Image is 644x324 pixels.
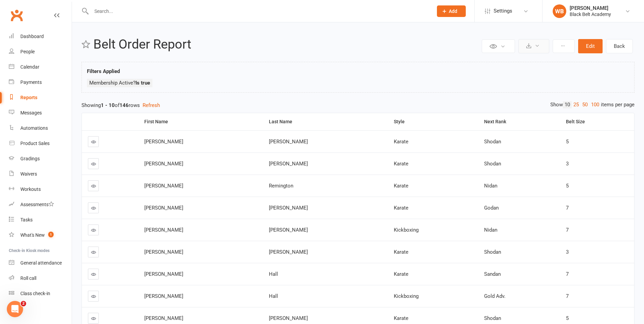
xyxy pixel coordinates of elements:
div: Class check-in [20,291,50,296]
span: 7 [566,227,569,233]
iframe: Intercom live chat [7,301,23,317]
div: WB [553,4,566,18]
span: [PERSON_NAME] [144,249,183,255]
div: [PERSON_NAME] [570,5,611,11]
span: Karate [394,315,408,321]
strong: Is true [135,80,150,86]
div: Dashboard [20,34,44,39]
span: Karate [394,271,408,277]
span: 2 [21,301,26,306]
strong: 146 [119,102,129,108]
a: Class kiosk mode [9,286,72,301]
span: Karate [394,249,408,255]
span: Sandan [484,271,501,277]
a: Calendar [9,59,72,75]
span: [PERSON_NAME] [144,161,183,167]
div: Show items per page [550,101,634,108]
div: What's New [20,232,45,238]
span: 7 [566,205,569,211]
span: Hall [269,271,278,277]
a: 10 [563,101,572,108]
span: Nidan [484,183,497,189]
a: Waivers [9,166,72,182]
a: Payments [9,75,72,90]
div: Last Name [269,119,382,124]
div: Black Belt Academy [570,11,611,17]
span: 5 [566,183,569,189]
div: People [20,49,35,54]
span: Hall [269,293,278,299]
a: Tasks [9,212,72,228]
input: Search... [89,6,428,16]
a: People [9,44,72,59]
a: Back [606,39,633,53]
span: Godan [484,205,499,211]
span: Add [449,8,457,14]
a: Automations [9,121,72,136]
span: Shodan [484,315,501,321]
span: [PERSON_NAME] [144,205,183,211]
span: [PERSON_NAME] [269,161,308,167]
a: Workouts [9,182,72,197]
span: [PERSON_NAME] [269,205,308,211]
strong: 1 - 10 [101,102,115,108]
div: Tasks [20,217,33,222]
a: Messages [9,105,72,121]
div: First Name [144,119,258,124]
a: What's New1 [9,228,72,243]
a: Product Sales [9,136,72,151]
div: Payments [20,79,42,85]
div: Waivers [20,171,37,177]
div: Showing of rows [81,101,634,109]
span: [PERSON_NAME] [269,227,308,233]
div: Workouts [20,186,41,192]
div: Belt Size [566,119,629,124]
div: General attendance [20,260,62,266]
span: Kickboxing [394,293,419,299]
span: Gold Adv. [484,293,505,299]
span: [PERSON_NAME] [144,227,183,233]
span: Shodan [484,249,501,255]
button: Refresh [143,101,160,109]
a: 100 [589,101,601,108]
a: Clubworx [8,7,25,24]
span: [PERSON_NAME] [144,315,183,321]
span: Shodan [484,139,501,145]
div: Calendar [20,64,39,70]
div: Roll call [20,275,36,281]
span: Karate [394,139,408,145]
span: 1 [48,232,54,237]
span: Settings [494,3,512,19]
strong: Filters Applied [87,68,120,74]
button: Add [437,5,466,17]
a: Reports [9,90,72,105]
div: Assessments [20,202,54,207]
span: 7 [566,271,569,277]
span: [PERSON_NAME] [144,271,183,277]
span: Shodan [484,161,501,167]
a: 25 [572,101,581,108]
button: Edit [578,39,603,53]
div: Gradings [20,156,40,161]
span: Nidan [484,227,497,233]
div: Next Rank [484,119,554,124]
a: Assessments [9,197,72,212]
span: [PERSON_NAME] [144,183,183,189]
a: 50 [581,101,589,108]
span: 7 [566,293,569,299]
a: Roll call [9,271,72,286]
a: Gradings [9,151,72,166]
div: Messages [20,110,42,115]
span: [PERSON_NAME] [144,139,183,145]
a: General attendance kiosk mode [9,255,72,271]
span: [PERSON_NAME] [144,293,183,299]
h2: Belt Order Report [93,37,480,52]
span: 5 [566,139,569,145]
span: Karate [394,161,408,167]
span: [PERSON_NAME] [269,139,308,145]
span: Karate [394,205,408,211]
span: 3 [566,249,569,255]
span: 3 [566,161,569,167]
span: 5 [566,315,569,321]
span: Kickboxing [394,227,419,233]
